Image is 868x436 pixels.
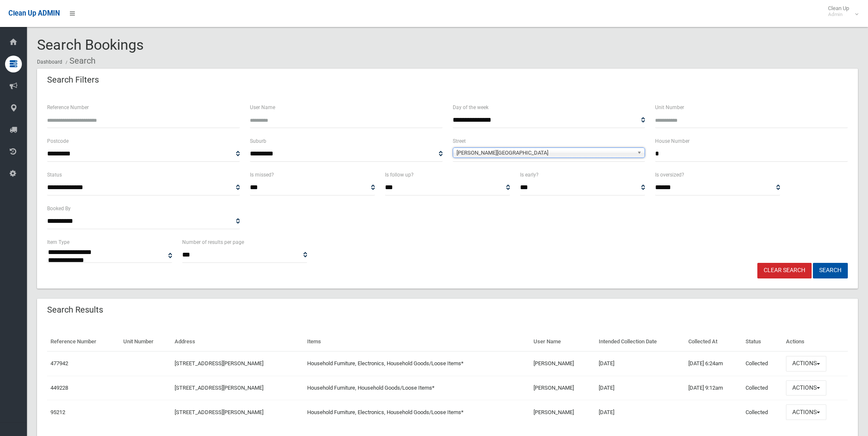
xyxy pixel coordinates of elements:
td: [DATE] [595,376,685,400]
label: Street [453,136,466,146]
span: Clean Up ADMIN [8,9,60,17]
a: 95212 [50,409,65,415]
label: Is oversized? [655,170,684,179]
button: Actions [786,380,826,396]
label: Reference Number [47,103,89,112]
th: Intended Collection Date [595,332,685,351]
label: Day of the week [453,103,488,112]
a: [STREET_ADDRESS][PERSON_NAME] [175,409,263,415]
th: Status [742,332,783,351]
th: Address [171,332,304,351]
label: Number of results per page [182,238,244,247]
header: Search Filters [37,72,109,88]
th: User Name [530,332,595,351]
label: Is follow up? [385,170,414,179]
label: Suburb [250,136,266,146]
th: Items [304,332,530,351]
header: Search Results [37,302,113,318]
label: House Number [655,136,690,146]
th: Reference Number [47,332,120,351]
small: Admin [828,11,849,18]
li: Search [64,53,96,69]
td: [DATE] [595,400,685,424]
a: [STREET_ADDRESS][PERSON_NAME] [175,385,263,391]
label: Item Type [47,238,69,247]
label: Booked By [47,204,71,213]
td: Household Furniture, Electronics, Household Goods/Loose Items* [304,351,530,376]
td: Household Furniture, Household Goods/Loose Items* [304,376,530,400]
td: Collected [742,351,783,376]
label: Is missed? [250,170,274,179]
label: Status [47,170,62,179]
a: Clear Search [757,263,812,278]
td: [DATE] [595,351,685,376]
td: [PERSON_NAME] [530,400,595,424]
span: Search Bookings [37,36,144,53]
a: 477942 [50,360,68,366]
td: Collected [742,376,783,400]
a: 449228 [50,385,68,391]
td: Collected [742,400,783,424]
span: [PERSON_NAME][GEOGRAPHIC_DATA] [457,148,634,158]
label: Unit Number [655,103,684,112]
button: Actions [786,404,826,420]
a: [STREET_ADDRESS][PERSON_NAME] [175,360,263,366]
td: [DATE] 6:24am [685,351,742,376]
button: Search [813,263,848,278]
td: [PERSON_NAME] [530,351,595,376]
button: Actions [786,356,826,372]
td: [PERSON_NAME] [530,376,595,400]
label: Is early? [520,170,539,179]
span: Clean Up [824,5,857,18]
td: Household Furniture, Electronics, Household Goods/Loose Items* [304,400,530,424]
th: Collected At [685,332,742,351]
label: Postcode [47,136,69,146]
th: Actions [783,332,848,351]
th: Unit Number [120,332,171,351]
label: User Name [250,103,275,112]
td: [DATE] 9:12am [685,376,742,400]
a: Dashboard [37,59,62,65]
